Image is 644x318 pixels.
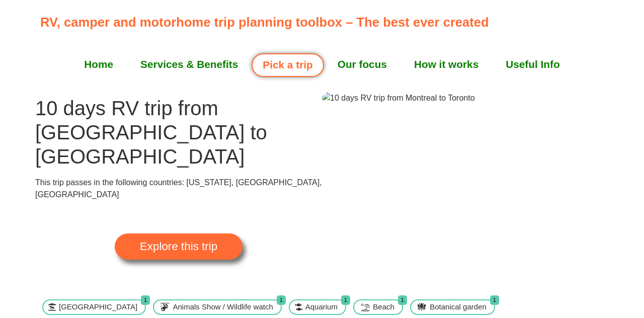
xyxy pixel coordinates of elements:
[115,233,243,260] a: Explore this trip
[35,178,322,199] span: This trip passes in the following countries: [US_STATE], [GEOGRAPHIC_DATA], [GEOGRAPHIC_DATA]
[252,53,324,77] a: Pick a trip
[70,52,127,77] a: Home
[171,301,276,313] span: Animals Show / Wildlife watch
[56,301,140,313] span: [GEOGRAPHIC_DATA]
[127,52,252,77] a: Services & Benefits
[40,52,604,77] nav: Menu
[277,295,286,305] span: 1
[35,96,322,169] h1: 10 days RV trip from [GEOGRAPHIC_DATA] to [GEOGRAPHIC_DATA]
[40,13,609,32] p: RV, camper and motorhome trip planning toolbox – The best ever created
[303,301,340,313] span: Aquarium
[370,301,397,313] span: Beach
[400,52,492,77] a: How it works
[492,52,573,77] a: Useful Info
[140,241,217,252] span: Explore this trip
[322,92,475,104] img: 10 days RV trip from Montreal to Toronto
[490,295,499,305] span: 1
[141,295,150,305] span: 1
[427,301,489,313] span: Botanical garden
[324,52,400,77] a: Our focus
[398,295,407,305] span: 1
[341,295,350,305] span: 1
